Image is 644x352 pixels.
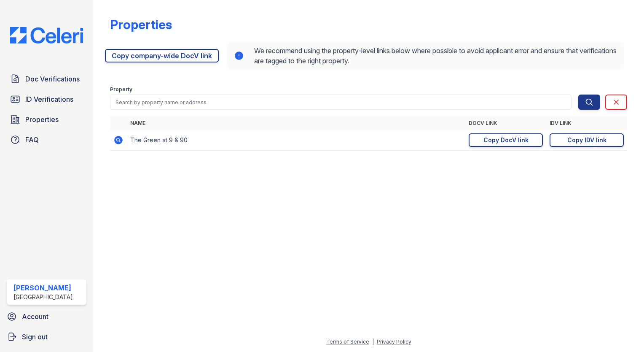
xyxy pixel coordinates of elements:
a: Copy company-wide DocV link [105,49,219,62]
a: Copy DocV link [469,133,543,147]
a: ID Verifications [7,91,86,108]
div: [GEOGRAPHIC_DATA] [13,293,73,301]
span: FAQ [25,135,39,145]
label: Property [110,86,132,93]
a: Terms of Service [326,338,369,345]
a: Doc Verifications [7,70,86,87]
img: CE_Logo_Blue-a8612792a0a2168367f1c8372b55b34899dd931a85d93a1a3d3e32e68fde9ad4.png [3,27,90,43]
div: Copy DocV link [483,136,529,144]
th: DocV Link [465,116,546,130]
a: Privacy Policy [377,338,411,345]
span: Properties [25,114,59,125]
span: ID Verifications [25,94,73,104]
div: Properties [110,17,172,32]
span: Sign out [22,332,48,342]
a: Copy IDV link [550,133,624,147]
td: The Green at 9 & 90 [127,130,465,151]
a: Properties [7,111,86,128]
div: | [372,338,374,345]
span: Doc Verifications [25,74,80,84]
input: Search by property name or address [110,95,572,110]
span: Account [22,311,48,322]
a: Sign out [3,328,90,345]
div: [PERSON_NAME] [13,283,73,293]
div: We recommend using the property-level links below where possible to avoid applicant error and ens... [227,42,624,69]
a: Account [3,308,90,325]
div: Copy IDV link [567,136,606,144]
th: Name [127,116,465,130]
th: IDV Link [546,116,627,130]
a: FAQ [7,131,86,148]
